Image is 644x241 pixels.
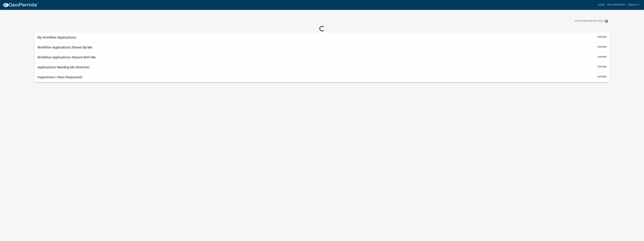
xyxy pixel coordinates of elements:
a: Home [597,2,606,8]
button: expand [598,55,607,59]
h5: Workflow Applications Shared By Me: [37,45,93,49]
i: settings [604,19,608,23]
button: expand [598,65,607,69]
h5: My Workflow Applications: [37,35,77,39]
button: My Dashboard Settingssettings [572,18,611,24]
span: My Dashboard Settings [575,19,604,23]
button: expand [598,35,607,39]
h5: Inspections I Have Requested: [37,75,82,79]
button: expand [598,45,607,49]
h5: Workflow Applications Shared With Me: [37,55,96,59]
button: expand [598,75,607,78]
a: pamlico [626,2,641,8]
h5: Applications Needing My Attention: [37,65,90,69]
a: My Dashboard [606,2,626,8]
